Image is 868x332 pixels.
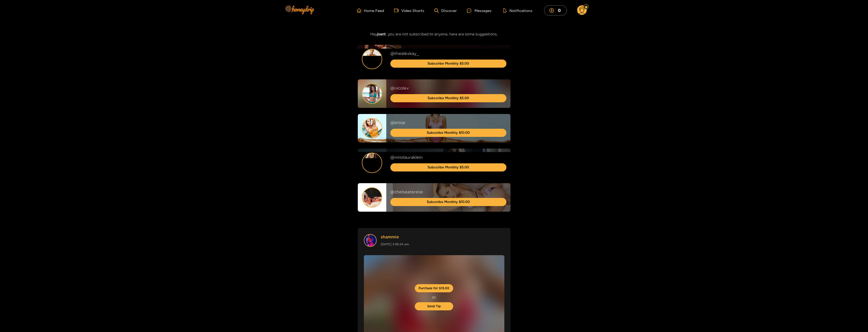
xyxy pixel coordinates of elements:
a: Video Shorts [394,8,424,13]
span: jsant [377,32,386,36]
span: Send Tip [427,304,441,309]
div: @ chelseaterese [390,189,506,195]
span: Subscribe Monthly $5.00 [428,95,469,100]
div: @ khloe [390,120,506,126]
span: Purchase for $15.00 [419,286,449,291]
span: Subscribe Monthly $10.00 [427,199,470,204]
img: sfsdf [362,119,382,138]
button: Subscribe Monthly $5.00 [390,94,506,102]
img: sfsdf [362,49,382,69]
button: Notifications [502,8,534,13]
img: sfsdf [362,84,382,103]
div: @ misslauraklein [390,154,506,160]
div: [DATE] 3:36:24 am [381,241,409,247]
span: Subscribe Monthly $10.00 [427,130,470,135]
button: Send Tip [415,302,453,310]
span: Subscribe Monthly $5.00 [428,165,469,170]
div: Messages [467,8,491,13]
a: Home Feed [357,8,384,13]
div: @ thealexkay_ [390,51,506,56]
span: dollar [549,8,557,13]
img: sfsdf [362,153,382,172]
span: or [415,294,453,300]
button: Subscribe Monthly $10.00 [390,198,506,206]
span: Subscribe Monthly $5.00 [428,61,469,66]
span: home [357,8,364,13]
button: Subscribe Monthly $5.00 [390,163,506,171]
a: shammie [381,234,409,240]
button: Purchase for $15.00 [415,284,453,292]
h3: Hey , you are not subscribed to anyone, here are some suggestions. [358,31,510,37]
button: 0 [544,5,567,15]
button: Subscribe Monthly $5.00 [390,60,506,68]
img: sfsdf [362,188,382,207]
img: user avatar [364,235,376,246]
button: Subscribe Monthly $10.00 [390,129,506,137]
img: Fan Level [585,5,588,8]
div: @ nicolev [390,85,506,91]
a: Discover [434,8,457,13]
span: video-camera [394,8,401,13]
mark: 0 [557,8,562,13]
